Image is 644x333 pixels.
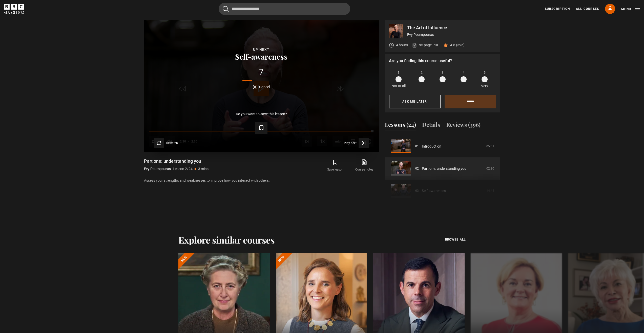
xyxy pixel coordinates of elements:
p: Do you want to save this lesson? [236,112,287,116]
h2: Explore similar courses [178,234,275,245]
a: browse all [445,237,466,243]
p: The Art of Influence [407,26,496,30]
button: Cancel [253,85,270,89]
p: Very [480,83,490,89]
span: 3 [442,70,444,75]
a: Introduction [422,144,441,149]
svg: BBC Maestro [4,4,24,14]
span: 1 [398,70,400,75]
a: 95 page PDF [412,42,439,48]
button: Submit the search query [223,6,229,12]
h1: Part one: understanding you [144,158,209,164]
button: Lessons (24) [385,121,416,131]
span: 5 [484,70,486,75]
a: Course notes [350,158,379,173]
p: Not at all [391,83,406,89]
button: Save lesson [321,158,350,173]
p: 4 hours [396,42,408,48]
span: 2 [421,70,423,75]
a: Part one: understanding you [422,166,466,171]
video-js: Video Player [144,20,379,152]
p: 3 mins [198,166,209,172]
div: 7 [152,68,371,76]
span: Rewatch [166,141,178,145]
button: Ask me later [389,95,441,108]
p: 4.8 (396) [450,42,465,48]
button: Rewatch [154,138,178,148]
span: browse all [445,237,466,242]
div: Up next [152,47,371,53]
span: 4 [463,70,465,75]
p: Lesson 2/24 [173,166,193,172]
input: Search [219,3,350,15]
p: Evy Poumpouras [407,32,496,37]
p: Assess your strengths and weaknesses to improve how you interact with others. [144,178,379,183]
span: Play next [344,141,357,145]
button: Toggle navigation [621,7,640,12]
button: Details [422,121,440,131]
button: Self-awareness [234,53,289,60]
button: Reviews (396) [446,121,481,131]
a: All Courses [576,7,599,11]
a: Subscription [545,7,570,11]
p: Evy Poumpouras [144,166,171,172]
span: Cancel [259,85,270,89]
button: Play next [344,138,369,148]
p: Are you finding this course useful? [389,58,496,64]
